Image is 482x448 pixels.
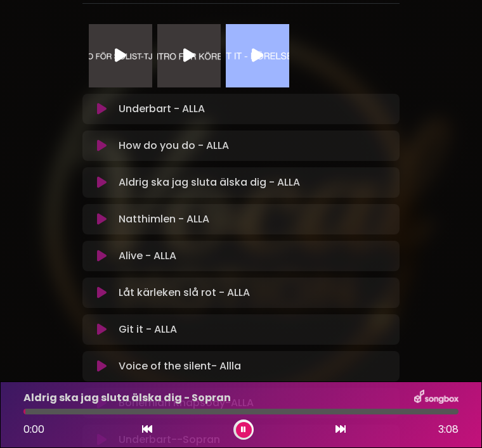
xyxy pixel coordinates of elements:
p: Natthimlen - ALLA [119,212,209,227]
p: How do you do - ALLA [119,138,229,153]
img: Video Thumbnail [157,24,221,87]
p: Underbart - ALLA [119,101,205,117]
p: Voice of the silent- Allla [119,359,241,374]
p: Aldrig ska jag sluta älska dig - ALLA [119,175,300,190]
p: Git it - ALLA [119,322,177,337]
p: Låt kärleken slå rot - ALLA [119,285,250,300]
span: 3:08 [438,422,459,437]
img: Video Thumbnail [89,24,152,87]
p: Alive - ALLA [119,248,176,264]
p: Aldrig ska jag sluta älska dig - Sopran [23,390,231,406]
img: songbox-logo-white.png [414,390,459,406]
img: Video Thumbnail [226,24,289,87]
span: 0:00 [23,422,44,437]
